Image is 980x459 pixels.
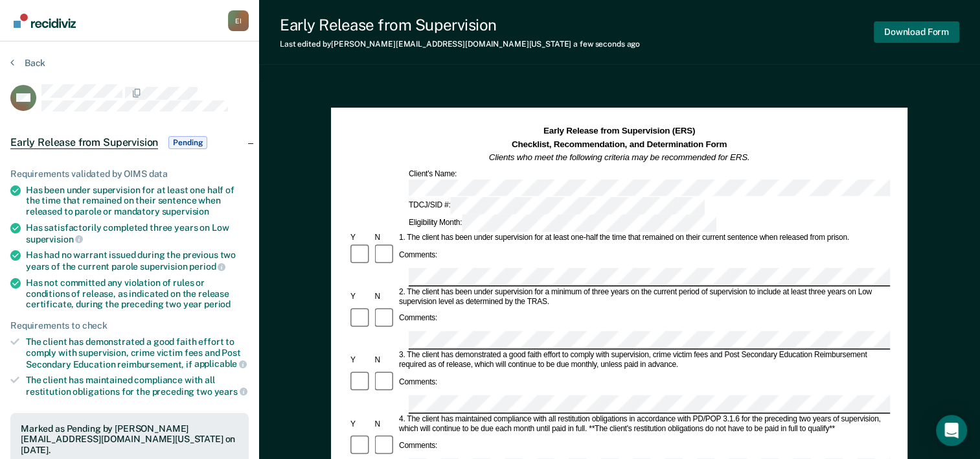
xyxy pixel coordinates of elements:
[397,314,439,324] div: Comments:
[543,126,695,136] strong: Early Release from Supervision (ERS)
[936,415,967,446] div: Open Intercom Messenger
[373,233,397,243] div: N
[228,10,249,31] div: E I
[397,250,439,260] div: Comments:
[162,206,209,217] span: supervision
[348,233,372,243] div: Y
[26,336,249,370] div: The client has demonstrated a good faith effort to comply with supervision, crime victim fees and...
[348,292,372,301] div: Y
[10,320,249,331] div: Requirements to check
[26,185,249,217] div: Has been under supervision for at least one half of the time that remained on their sentence when...
[26,375,249,397] div: The client has maintained compliance with all restitution obligations for the preceding two
[26,234,83,244] span: supervision
[407,215,718,232] div: Eligibility Month:
[194,359,247,369] span: applicable
[512,139,727,149] strong: Checklist, Recommendation, and Determination Form
[874,21,959,43] button: Download Form
[373,355,397,365] div: N
[228,10,249,31] button: Profile dropdown button
[397,287,890,307] div: 2. The client has been under supervision for a minimum of three years on the current period of su...
[373,419,397,429] div: N
[21,423,238,456] div: Marked as Pending by [PERSON_NAME][EMAIL_ADDRESS][DOMAIN_NAME][US_STATE] on [DATE].
[397,351,890,370] div: 3. The client has demonstrated a good faith effort to comply with supervision, crime victim fees ...
[168,136,207,149] span: Pending
[348,419,372,429] div: Y
[26,277,249,310] div: Has not committed any violation of rules or conditions of release, as indicated on the release ce...
[397,377,439,387] div: Comments:
[573,40,640,49] span: a few seconds ago
[397,233,890,243] div: 1. The client has been under supervision for at least one-half the time that remained on their cu...
[214,386,247,397] span: years
[10,57,45,69] button: Back
[348,355,372,365] div: Y
[397,441,439,451] div: Comments:
[14,14,76,28] img: Recidiviz
[280,40,640,49] div: Last edited by [PERSON_NAME][EMAIL_ADDRESS][DOMAIN_NAME][US_STATE]
[397,414,890,434] div: 4. The client has maintained compliance with all restitution obligations in accordance with PD/PO...
[280,16,640,34] div: Early Release from Supervision
[204,299,231,309] span: period
[189,261,225,272] span: period
[489,152,750,162] em: Clients who meet the following criteria may be recommended for ERS.
[26,250,249,272] div: Has had no warrant issued during the previous two years of the current parole supervision
[10,136,158,149] span: Early Release from Supervision
[373,292,397,301] div: N
[10,169,249,180] div: Requirements validated by OIMS data
[407,198,707,215] div: TDCJ/SID #:
[26,222,249,244] div: Has satisfactorily completed three years on Low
